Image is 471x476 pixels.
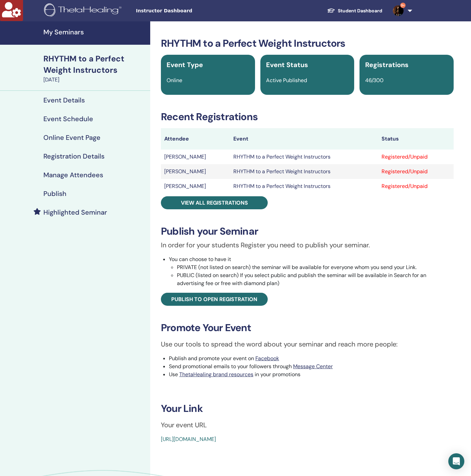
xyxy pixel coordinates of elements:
th: Status [378,128,454,150]
h4: Event Details [43,96,85,104]
span: Event Type [167,60,203,69]
span: Registrations [365,60,409,69]
h3: RHYTHM to a Perfect Weight Instructors [161,37,454,49]
a: [URL][DOMAIN_NAME] [161,436,216,443]
p: Your event URL [161,420,454,430]
div: RHYTHM to a Perfect Weight Instructors [43,53,146,76]
h4: Publish [43,190,66,198]
p: Use our tools to spread the word about your seminar and reach more people: [161,339,454,349]
span: Online [167,77,182,84]
li: Publish and promote your event on [169,354,454,363]
a: RHYTHM to a Perfect Weight Instructors[DATE] [39,53,150,84]
img: graduation-cap-white.svg [327,8,335,13]
li: PUBLIC (listed on search) If you select public and publish the seminar will be available in Searc... [177,271,454,287]
h4: Online Event Page [43,134,100,142]
td: RHYTHM to a Perfect Weight Instructors [230,164,378,179]
a: Student Dashboard [322,5,388,17]
h4: Highlighted Seminar [43,208,107,216]
a: Message Center [293,363,333,370]
h3: Promote Your Event [161,322,454,334]
li: Use in your promotions [169,371,454,379]
h4: My Seminars [43,28,146,36]
td: RHYTHM to a Perfect Weight Instructors [230,150,378,164]
span: 9+ [400,3,406,8]
a: Facebook [255,355,279,362]
div: [DATE] [43,76,146,84]
h4: Event Schedule [43,115,93,123]
th: Attendee [161,128,230,150]
a: ThetaHealing brand resources [179,371,253,378]
h3: Recent Registrations [161,111,454,123]
h4: Registration Details [43,152,104,160]
a: View all registrations [161,196,268,209]
h4: Manage Attendees [43,171,103,179]
span: Publish to open registration [171,296,257,303]
span: Event Status [266,60,308,69]
span: View all registrations [181,199,248,206]
div: Registered/Unpaid [382,153,450,161]
div: Registered/Unpaid [382,168,450,176]
li: Send promotional emails to your followers through [169,363,454,371]
h3: Your Link [161,403,454,415]
td: [PERSON_NAME] [161,150,230,164]
li: You can choose to have it [169,255,454,287]
div: Registered/Unpaid [382,182,450,190]
span: 46/300 [365,77,384,84]
li: PRIVATE (not listed on search) the seminar will be available for everyone whom you send your Link. [177,263,454,271]
td: RHYTHM to a Perfect Weight Instructors [230,179,378,194]
span: Active Published [266,77,307,84]
h3: Publish your Seminar [161,225,454,237]
td: [PERSON_NAME] [161,179,230,194]
a: Publish to open registration [161,293,268,306]
td: [PERSON_NAME] [161,164,230,179]
th: Event [230,128,378,150]
span: Instructor Dashboard [136,7,236,14]
img: logo.png [44,3,124,18]
img: default.jpg [393,5,404,16]
p: In order for your students Register you need to publish your seminar. [161,240,454,250]
div: Open Intercom Messenger [448,453,464,469]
